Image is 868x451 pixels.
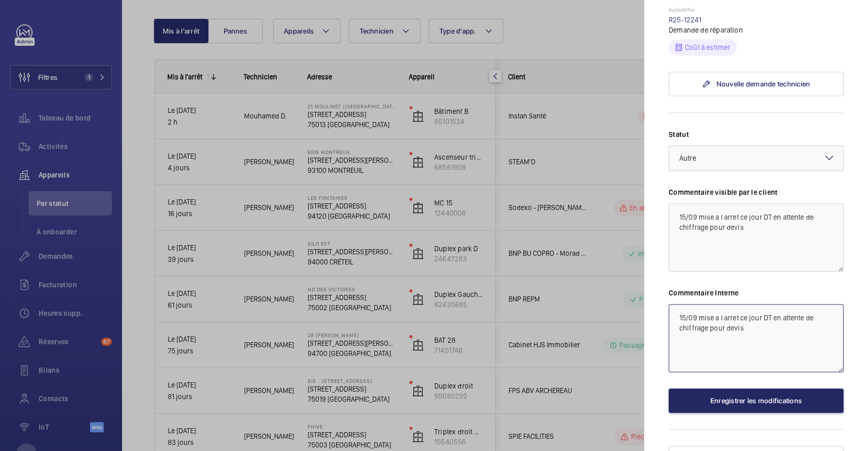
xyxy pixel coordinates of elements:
[679,154,696,162] span: Autre
[669,16,702,24] a: R25-12241
[685,42,731,52] p: Coût à estimer
[669,7,844,15] p: Aujourd'hui
[669,72,844,96] a: Nouvelle demande technicien
[669,187,844,197] label: Commentaire visible par le client
[669,129,844,139] label: Statut
[669,388,844,413] button: Enregistrer les modifications
[669,288,844,298] label: Commentaire Interne
[669,25,844,35] p: Demande de réparation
